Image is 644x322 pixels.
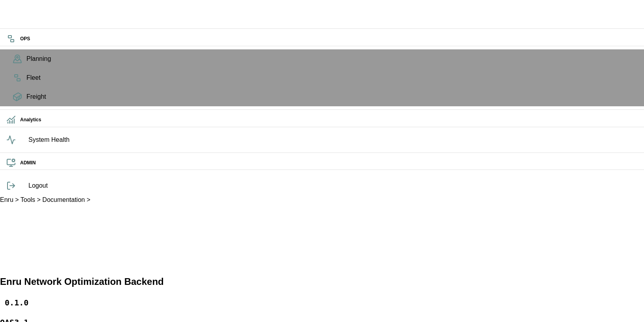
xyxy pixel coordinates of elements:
span: System Health [28,135,638,145]
h6: Analytics [20,116,638,124]
h6: ADMIN [20,159,638,167]
span: Logout [28,181,638,190]
span: Planning [26,54,638,64]
span: Freight [26,92,638,102]
span: Fleet [26,73,638,83]
h6: OPS [20,35,638,43]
